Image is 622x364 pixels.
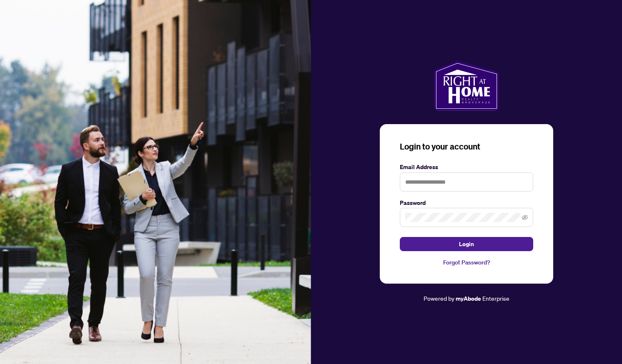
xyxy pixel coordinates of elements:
[400,162,533,172] label: Email Address
[424,294,454,302] span: Powered by
[459,237,474,251] span: Login
[456,294,481,303] a: myAbode
[400,198,533,207] label: Password
[434,61,499,111] img: ma-logo
[522,214,528,220] span: eye-invisible
[400,258,533,267] a: Forgot Password?
[482,294,509,302] span: Enterprise
[400,237,533,251] button: Login
[400,141,533,152] h3: Login to your account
